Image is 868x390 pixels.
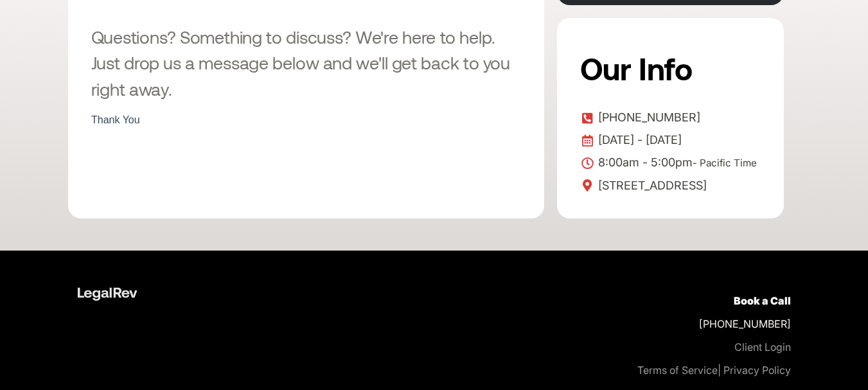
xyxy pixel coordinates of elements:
[91,24,521,102] h3: Questions? Something to discuss? We're here to help. Just drop us a message below and we'll get b...
[450,289,791,382] p: [PHONE_NUMBER]
[595,176,707,195] span: [STREET_ADDRESS]
[734,341,791,353] a: Client Login
[595,153,757,173] span: 8:00am - 5:00pm
[693,157,757,169] span: - Pacific Time
[734,294,791,307] a: Book a Call
[580,41,757,95] h2: Our Info
[723,364,791,377] a: Privacy Policy
[595,130,682,150] span: [DATE] - [DATE]
[91,114,521,126] iframe: To enrich screen reader interactions, please activate Accessibility in Grammarly extension settings
[595,108,700,127] span: [PHONE_NUMBER]
[637,364,718,377] a: Terms of Service
[637,364,721,377] span: |
[580,108,761,127] a: [PHONE_NUMBER]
